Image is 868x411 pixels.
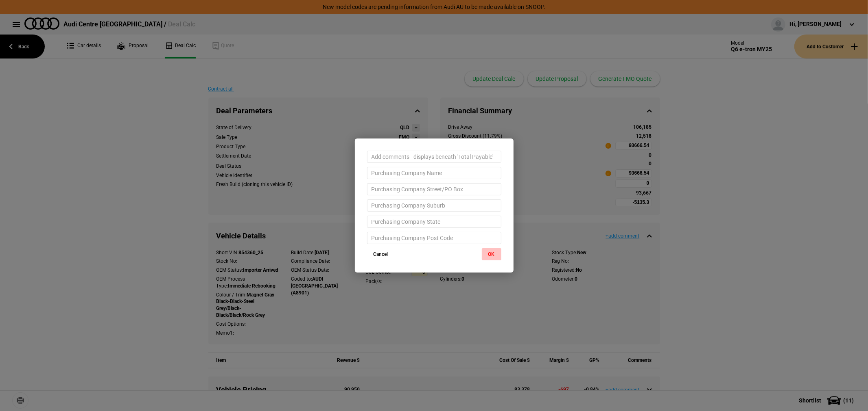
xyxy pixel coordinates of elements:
button: OK [482,248,501,260]
button: Cancel [367,248,395,260]
input: Purchasing Company Street/PO Box [367,183,501,195]
input: Add comments - displays beneath 'Total Payable' [367,151,501,163]
input: Purchasing Company Name [367,167,501,179]
input: Purchasing Company State [367,216,501,228]
input: Purchasing Company Post Code [367,232,501,244]
input: Purchasing Company Suburb [367,199,501,212]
